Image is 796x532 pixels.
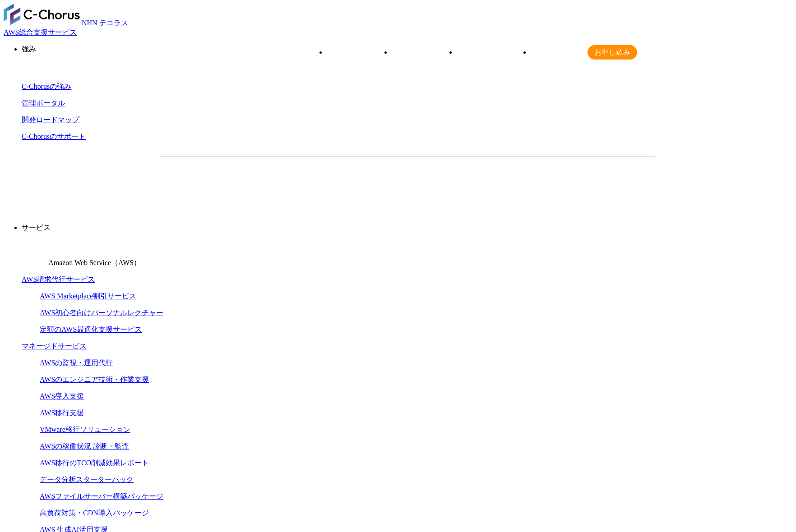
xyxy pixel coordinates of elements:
a: AWS導入支援 [40,392,84,400]
img: 矢印 [542,180,549,184]
p: 強み [22,45,792,54]
span: Amazon Web Service（AWS） [48,259,141,266]
a: AWS移行のTCO削減効果レポート [40,459,149,467]
a: まずは相談する [412,171,557,193]
a: 資料を請求する [257,171,403,193]
a: AWS Marketplace割引サービス [40,292,136,300]
a: AWS移行支援 [40,409,84,417]
a: よくある質問 [531,48,574,56]
a: AWSの稼働状況 診断・監査 [40,442,129,450]
a: AWS請求代行サービス [22,275,95,283]
a: 請求代行プラン [327,48,377,56]
img: AWS総合支援サービス C-Chorus [4,4,80,25]
a: マネージドサービス [22,342,87,350]
a: C-Chorusの強み [22,83,71,90]
a: AWSの監視・運用代行 [40,359,113,367]
a: 管理ポータル [22,99,65,107]
a: C-Chorusのサポート [22,133,86,140]
a: お申し込み [588,45,637,60]
a: 定額のAWS最適化支援サービス [40,326,142,333]
a: 請求代行 導入事例 [457,48,516,56]
p: サービス [22,223,792,233]
a: AWSファイルサーバー構築パッケージ [40,492,163,500]
a: AWS初心者向けパーソナルレクチャー [40,309,163,316]
a: 開発ロードマップ [22,116,79,124]
a: AWS総合支援サービス C-Chorus NHN テコラスAWS総合支援サービス [4,19,128,36]
a: 特長・メリット [392,48,442,56]
img: Amazon Web Service（AWS） [22,240,47,265]
a: VMware移行ソリューション [40,426,130,433]
a: 高負荷対策・CDN導入パッケージ [40,509,149,517]
a: AWSのエンジニア技術・作業支援 [40,376,149,383]
img: 矢印 [388,180,395,184]
a: データ分析スターターパック [40,476,134,483]
span: お申し込み [588,48,637,57]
